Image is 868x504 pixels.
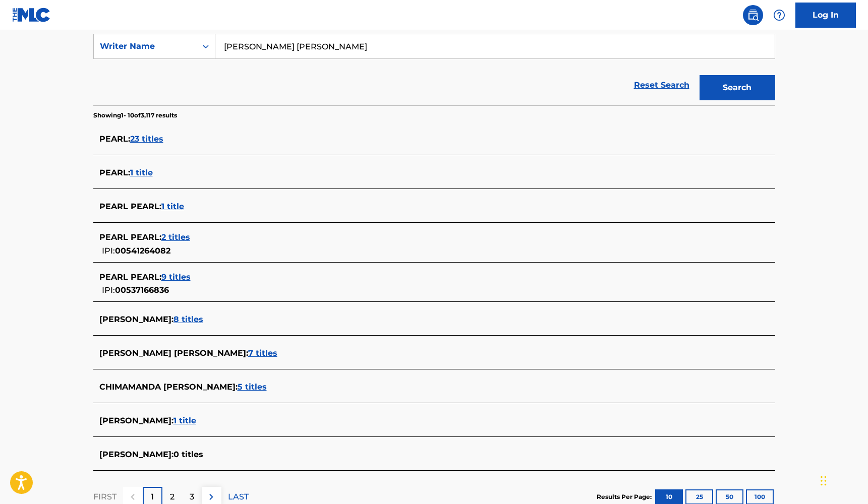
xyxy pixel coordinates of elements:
[205,491,217,503] img: right
[115,285,169,295] span: 00537166836
[99,168,130,177] span: PEARL :
[151,491,154,503] p: 1
[161,272,191,282] span: 9 titles
[99,272,161,282] span: PEARL PEARL :
[228,491,249,503] p: LAST
[130,134,163,144] span: 23 titles
[700,75,775,100] button: Search
[629,74,695,96] a: Reset Search
[173,314,203,324] span: 8 titles
[99,202,161,211] span: PEARL PEARL :
[102,285,115,295] span: IPI:
[173,450,203,459] span: 0 titles
[773,9,785,21] img: help
[102,246,115,256] span: IPI:
[99,382,238,392] span: CHIMAMANDA [PERSON_NAME] :
[190,491,194,503] p: 3
[795,3,856,28] a: Log In
[99,232,161,242] span: PEARL PEARL :
[170,491,175,503] p: 2
[818,456,868,504] iframe: Chat Widget
[99,416,173,425] span: [PERSON_NAME] :
[99,314,173,324] span: [PERSON_NAME] :
[115,246,170,256] span: 00541264082
[821,466,827,496] div: Drag
[769,5,789,25] div: Help
[747,9,759,21] img: search
[130,168,153,177] span: 1 title
[12,8,51,22] img: MLC Logo
[99,450,173,459] span: [PERSON_NAME] :
[100,40,191,52] div: Writer Name
[93,111,177,120] p: Showing 1 - 10 of 3,117 results
[248,348,277,358] span: 7 titles
[597,492,654,501] p: Results Per Page:
[99,348,248,358] span: [PERSON_NAME] [PERSON_NAME] :
[161,232,190,242] span: 2 titles
[173,416,196,425] span: 1 title
[93,34,775,105] form: Search Form
[93,491,117,503] p: FIRST
[161,202,184,211] span: 1 title
[743,5,763,25] a: Public Search
[238,382,267,392] span: 5 titles
[99,134,130,144] span: PEARL :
